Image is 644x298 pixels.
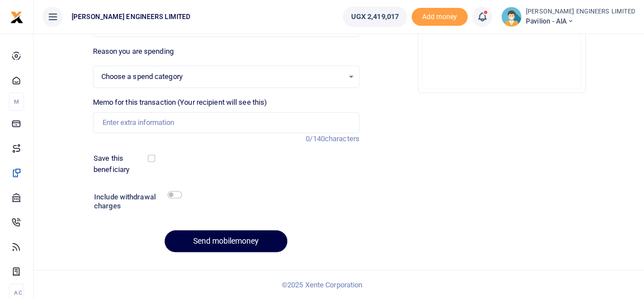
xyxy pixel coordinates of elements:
span: [PERSON_NAME] ENGINEERS LIMITED [67,12,195,22]
h6: Include withdrawal charges [94,193,176,210]
small: [PERSON_NAME] ENGINEERS LIMITED [526,7,635,17]
span: Add money [412,8,468,26]
a: logo-small logo-large logo-large [10,12,24,21]
span: Choose a spend category [101,71,343,82]
li: Wallet ballance [338,7,412,27]
span: characters [325,134,360,143]
li: M [9,92,24,111]
li: Toup your wallet [412,8,468,26]
a: UGX 2,419,017 [343,7,407,27]
img: profile-user [501,7,521,27]
span: 0/140 [306,134,325,143]
label: Save this beneficiary [94,153,150,175]
span: UGX 2,419,017 [351,11,399,22]
span: Pavilion - AIA [526,16,635,26]
a: Add money [412,12,468,20]
button: Send mobilemoney [165,230,287,252]
input: Enter extra information [93,112,360,133]
a: profile-user [PERSON_NAME] ENGINEERS LIMITED Pavilion - AIA [501,7,635,27]
label: Memo for this transaction (Your recipient will see this) [93,97,268,108]
label: Reason you are spending [93,46,174,57]
img: logo-small [10,11,24,24]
